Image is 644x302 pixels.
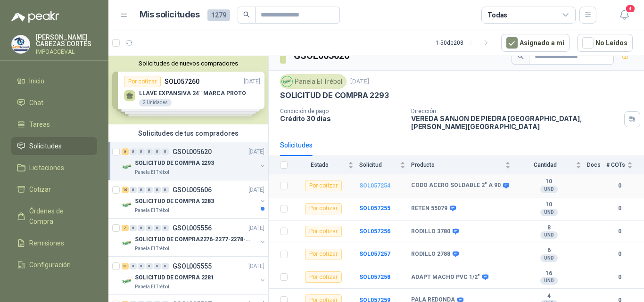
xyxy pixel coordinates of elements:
div: 0 [138,263,145,269]
img: Company Logo [122,161,133,172]
button: Solicitudes de nuevos compradores [112,60,264,67]
div: Por cotizar [305,271,342,283]
span: Cantidad [516,162,574,168]
div: UND [540,254,558,262]
a: Inicio [11,72,97,90]
b: 8 [516,224,581,232]
div: UND [540,231,558,239]
p: Condición de pago [280,108,404,114]
th: Solicitud [359,156,411,174]
span: Chat [29,98,43,108]
span: Solicitud [359,162,398,168]
span: # COTs [606,162,625,168]
span: Inicio [29,76,44,86]
div: 0 [130,148,137,155]
a: Tareas [11,115,97,133]
a: 23 0 0 0 0 0 GSOL005555[DATE] Company LogoSOLICITUD DE COMPRA 2281Panela El Trébol [122,261,266,291]
div: Solicitudes de tus compradores [108,124,268,142]
p: VEREDA SANJON DE PIEDRA [GEOGRAPHIC_DATA] , [PERSON_NAME][GEOGRAPHIC_DATA] [411,114,620,131]
b: RODILLO 2788 [411,251,450,258]
img: Company Logo [12,35,30,53]
b: CODO ACERO SOLDABLE 2" A 90 [411,182,501,189]
button: 4 [616,7,633,24]
h1: Mis solicitudes [140,8,200,22]
a: Configuración [11,256,97,274]
div: 0 [146,225,153,231]
b: 6 [516,247,581,254]
b: RETEN 55079 [411,205,447,212]
button: Asignado a mi [501,34,570,52]
b: 0 [606,273,633,282]
a: 6 0 0 0 0 0 GSOL005620[DATE] Company LogoSOLICITUD DE COMPRA 2293Panela El Trébol [122,146,266,176]
div: 0 [154,148,161,155]
b: 0 [606,250,633,259]
a: Órdenes de Compra [11,202,97,230]
b: 0 [606,204,633,213]
span: Órdenes de Compra [29,206,88,227]
div: 0 [138,148,145,155]
div: 0 [130,263,137,269]
span: Tareas [29,119,50,130]
p: GSOL005555 [173,263,212,269]
a: SOL057255 [359,205,390,212]
a: 16 0 0 0 0 0 GSOL005606[DATE] Company LogoSOLICITUD DE COMPRA 2283Panela El Trébol [122,184,266,214]
a: SOL057258 [359,274,390,280]
span: Estado [293,162,346,168]
div: 0 [146,187,153,193]
th: Estado [293,156,359,174]
div: 7 [122,225,129,231]
div: Solicitudes de nuevos compradoresPor cotizarSOL057260[DATE] LLAVE EXPANSIVA 24¨ MARCA PROTO2 Unid... [108,56,268,124]
p: Panela El Trébol [135,283,169,291]
p: IMPOACCEVAL [36,49,97,55]
a: Remisiones [11,234,97,252]
p: SOLICITUD DE COMPRA 2283 [135,197,214,206]
img: Company Logo [282,76,292,87]
b: 0 [606,181,633,190]
p: [PERSON_NAME] CABEZAS CORTES [36,34,97,47]
div: UND [540,209,558,216]
b: 0 [606,227,633,236]
a: Licitaciones [11,159,97,177]
p: Dirección [411,108,620,114]
h3: GSOL005620 [294,49,351,63]
th: Cantidad [516,156,587,174]
a: 7 0 0 0 0 0 GSOL005556[DATE] Company LogoSOLICITUD DE COMPRA2276-2277-2278-2284-2285-Panela El Tr... [122,222,266,253]
span: Licitaciones [29,163,64,173]
p: GSOL005556 [173,225,212,231]
button: No Leídos [577,34,633,52]
span: Configuración [29,260,71,270]
a: SOL057257 [359,251,390,257]
div: 0 [130,225,137,231]
div: 0 [162,263,169,269]
p: Crédito 30 días [280,114,404,122]
p: Panela El Trébol [135,245,169,253]
div: 16 [122,187,129,193]
a: Solicitudes [11,137,97,155]
img: Company Logo [122,276,133,287]
b: 4 [516,293,581,300]
b: ADAPT MACHO PVC 1/2" [411,274,480,281]
b: 16 [516,270,581,278]
span: 1279 [207,9,230,21]
span: Solicitudes [29,141,62,151]
a: SOL057256 [359,228,390,235]
th: Docs [587,156,606,174]
th: # COTs [606,156,644,174]
span: search [517,53,524,59]
div: 0 [146,263,153,269]
div: 0 [162,187,169,193]
p: SOLICITUD DE COMPRA 2293 [135,159,214,168]
div: 0 [154,263,161,269]
p: Panela El Trébol [135,207,169,214]
a: Manuales y ayuda [11,278,97,295]
p: SOLICITUD DE COMPRA 2293 [280,90,389,100]
div: 0 [162,148,169,155]
b: 10 [516,178,581,186]
div: Solicitudes [280,140,313,150]
div: 0 [146,148,153,155]
span: Cotizar [29,184,51,195]
img: Company Logo [122,199,133,211]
